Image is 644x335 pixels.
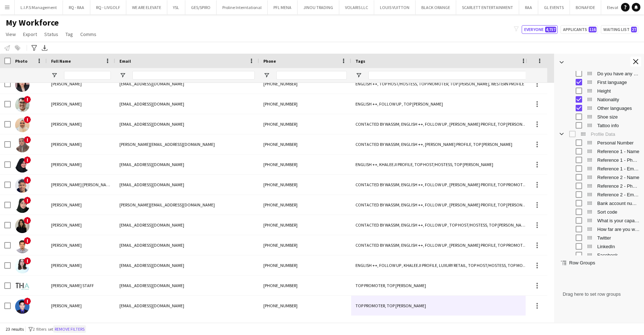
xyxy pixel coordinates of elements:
[41,30,61,39] a: Status
[132,71,255,80] input: Email Filter Input
[351,215,531,235] div: CONTACTED BY WASSIM, ENGLISH ++, FOLLOW UP , TOP HOST/HOSTESS, TOP [PERSON_NAME], WESTERN PROFILE
[554,242,644,251] div: LinkedIn Column
[554,164,644,173] div: Reference 1 - Email address Column
[15,279,30,294] img: Racquel STAFF
[51,202,82,207] span: [PERSON_NAME]
[51,142,82,147] span: [PERSON_NAME]
[6,31,16,37] span: View
[30,44,38,52] app-action-btn: Advanced filters
[115,276,259,295] div: [EMAIL_ADDRESS][DOMAIN_NAME]
[561,25,598,34] button: Applicants116
[259,215,351,235] div: [PHONE_NUMBER]
[51,222,82,228] span: [PERSON_NAME]
[597,97,640,102] span: Nationality
[597,244,640,249] span: LinkedIn
[126,0,167,14] button: WE ARE ELEVATE
[554,251,644,259] div: Facebook Column
[597,140,640,146] span: Personal Number
[558,271,640,318] span: Drag here to set row groups
[597,157,640,163] span: Reference 1 - Phone number
[554,86,644,95] div: Height Column
[115,255,259,275] div: [EMAIL_ADDRESS][DOMAIN_NAME]
[554,112,644,121] div: Shoe size Column
[24,237,31,244] span: !
[63,30,76,39] a: Tag
[15,58,27,64] span: Photo
[601,25,638,34] button: Waiting list27
[554,104,644,112] div: Other languages Column
[3,30,19,39] a: View
[115,74,259,94] div: [EMAIL_ADDRESS][DOMAIN_NAME]
[259,74,351,94] div: [PHONE_NUMBER]
[15,219,30,233] img: Sarah Zain
[51,121,82,127] span: [PERSON_NAME]
[23,31,37,37] span: Export
[6,17,59,28] span: My Workforce
[597,71,640,76] span: Do you have any visible piercings?
[351,296,531,316] div: TOP PROMOTER, TOP [PERSON_NAME]
[519,0,538,14] button: RAA
[24,217,31,224] span: !
[268,0,298,14] button: PFL MENA
[15,259,30,273] img: Nur Islami Baharuddin
[15,98,30,112] img: Said Najeeb
[64,71,111,80] input: Full Name Filter Input
[276,71,347,80] input: Phone Filter Input
[24,156,31,164] span: !
[115,215,259,235] div: [EMAIL_ADDRESS][DOMAIN_NAME]
[351,155,531,174] div: ENGLISH ++, KHALEEJI PROFILE, TOP HOST/HOSTESS, TOP [PERSON_NAME]
[368,71,527,80] input: Tags Filter Input
[63,0,90,14] button: RQ - RAA
[24,96,31,103] span: !
[554,182,644,190] div: Reference 2 - Phone number Column
[167,0,185,14] button: YSL
[15,77,30,92] img: Sumaiya Kamsa
[115,175,259,195] div: [EMAIL_ADDRESS][DOMAIN_NAME]
[351,94,531,114] div: ENGLISH ++, FOLLOW UP , TOP [PERSON_NAME]
[259,195,351,215] div: [PHONE_NUMBER]
[259,175,351,195] div: [PHONE_NUMBER]
[15,198,30,213] img: Samira Balatif
[545,27,556,32] span: 4,757
[554,138,644,147] div: Personal Number Column
[351,255,531,275] div: ENGLISH ++, FOLLOW UP , KHALEEJI PROFILE, LUXURY RETAIL, TOP HOST/HOSTESS, TOP MODEL, TOP PROMOTE...
[374,0,416,14] button: LOUIS VUITTON
[522,25,558,34] button: Everyone4,757
[597,218,640,223] span: What is your capacity to work?
[51,242,82,248] span: [PERSON_NAME]
[597,183,640,189] span: Reference 2 - Phone number
[597,192,640,197] span: Reference 2 - Email address
[351,114,531,134] div: CONTACTED BY WASSIM, ENGLISH ++, FOLLOW UP , [PERSON_NAME] PROFILE, TOP [PERSON_NAME]
[115,94,259,114] div: [EMAIL_ADDRESS][DOMAIN_NAME]
[15,138,30,152] img: Manal Balatif
[15,158,30,173] img: Muna Balatif
[90,0,126,14] button: RQ - LIVGOLF
[259,296,351,316] div: [PHONE_NUMBER]
[51,162,82,167] span: [PERSON_NAME]
[538,0,570,14] button: GL EVENTS
[554,207,644,216] div: Sort code Column
[259,134,351,154] div: [PHONE_NUMBER]
[15,178,30,193] img: Junaid Abdul Hamid
[217,0,268,14] button: Proline Interntational
[597,114,640,120] span: Shoe size
[15,299,30,314] img: Ahmad Marzuki Darusman
[115,235,259,255] div: [EMAIL_ADDRESS][DOMAIN_NAME]
[24,116,31,123] span: !
[597,88,640,94] span: Height
[51,58,71,64] span: Full Name
[259,276,351,295] div: [PHONE_NUMBER]
[589,27,597,32] span: 116
[554,225,644,233] div: How far are you willing to travel for work? Column
[554,130,644,138] div: Profile Data Column Group
[51,72,58,79] button: Open Filter Menu
[554,156,644,164] div: Reference 1 - Phone number Column
[51,81,82,86] span: [PERSON_NAME]
[80,31,96,37] span: Comms
[119,72,126,79] button: Open Filter Menu
[259,255,351,275] div: [PHONE_NUMBER]
[24,136,31,143] span: !
[597,227,640,232] span: How far are you willing to travel for work?
[554,199,644,207] div: Bank account number Column
[115,195,259,215] div: [PERSON_NAME][EMAIL_ADDRESS][DOMAIN_NAME]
